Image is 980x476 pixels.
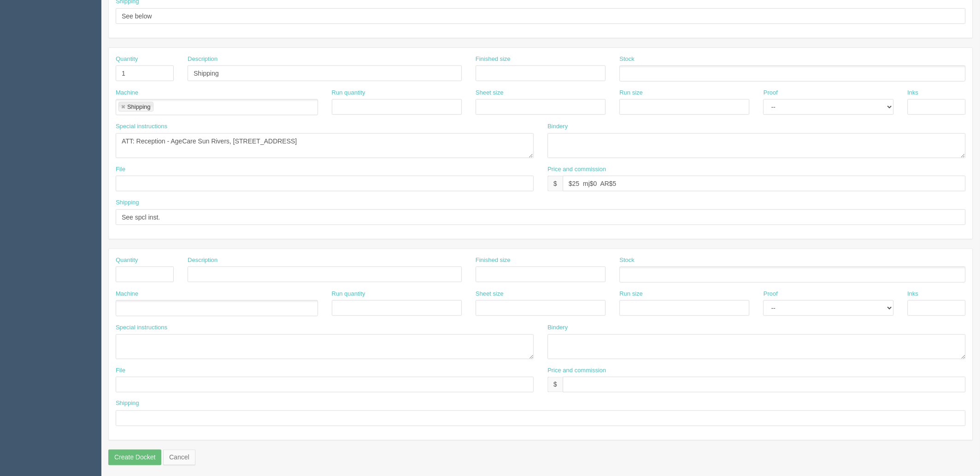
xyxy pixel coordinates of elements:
[548,122,568,131] label: Bindery
[620,290,643,298] label: Run size
[332,89,366,97] label: Run quantity
[476,55,511,64] label: Finished size
[476,256,511,265] label: Finished size
[548,366,606,375] label: Price and commission
[476,290,504,298] label: Sheet size
[116,399,139,408] label: Shipping
[116,55,138,64] label: Quantity
[548,323,568,332] label: Bindery
[116,165,125,174] label: File
[620,256,635,265] label: Stock
[620,55,635,64] label: Stock
[188,55,218,64] label: Description
[116,366,125,375] label: File
[116,198,139,207] label: Shipping
[548,165,606,174] label: Price and commission
[116,122,167,131] label: Special instructions
[908,89,919,97] label: Inks
[476,89,504,97] label: Sheet size
[116,323,167,332] label: Special instructions
[108,450,161,465] input: Create Docket
[116,256,138,265] label: Quantity
[116,89,138,97] label: Machine
[763,290,778,298] label: Proof
[548,176,563,191] div: $
[763,89,778,97] label: Proof
[548,377,563,393] div: $
[163,450,195,465] a: Cancel
[908,290,919,298] label: Inks
[169,454,189,461] span: translation missing: en.helpers.links.cancel
[116,290,138,298] label: Machine
[188,256,218,265] label: Description
[620,89,643,97] label: Run size
[127,104,151,110] div: Shipping
[116,133,534,158] textarea: ATT: Reception - AgeCare Sun Rivers, [STREET_ADDRESS]
[332,290,366,298] label: Run quantity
